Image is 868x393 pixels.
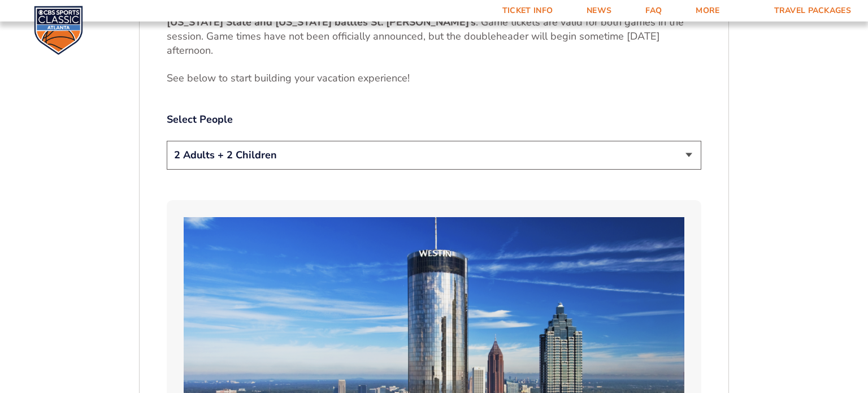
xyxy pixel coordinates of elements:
[34,6,83,55] img: CBS Sports Classic
[363,71,410,85] span: xperience!
[167,71,701,85] p: See below to start building your vacation e
[167,113,701,127] label: Select People
[167,15,684,57] span: . Game tickets are valid for both games in the session. Game times have not been officially annou...
[167,1,652,28] strong: [US_STATE] will take on [US_STATE] State and [US_STATE] battles St. [PERSON_NAME]’s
